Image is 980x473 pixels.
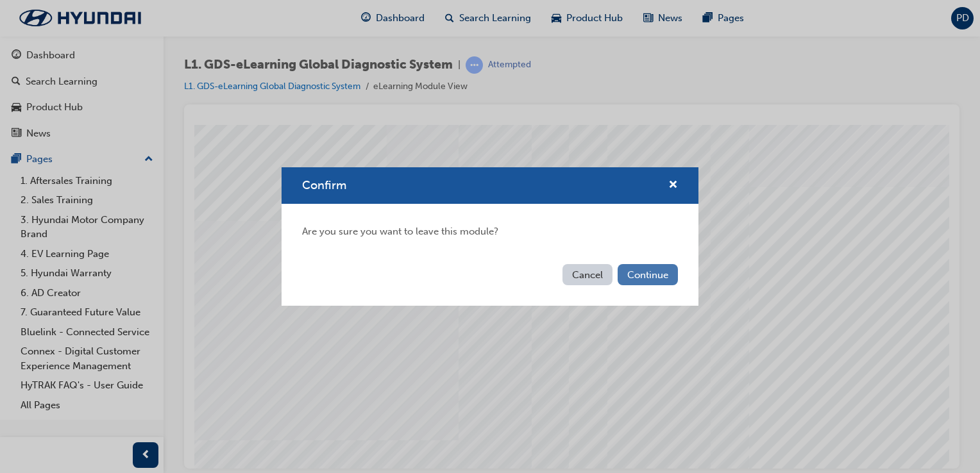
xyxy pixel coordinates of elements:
button: cross-icon [668,178,678,194]
button: Continue [618,264,678,285]
div: Confirm [282,167,698,306]
div: Are you sure you want to leave this module? [282,204,698,260]
span: Confirm [302,178,346,192]
span: cross-icon [668,180,678,192]
button: Cancel [562,264,612,285]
